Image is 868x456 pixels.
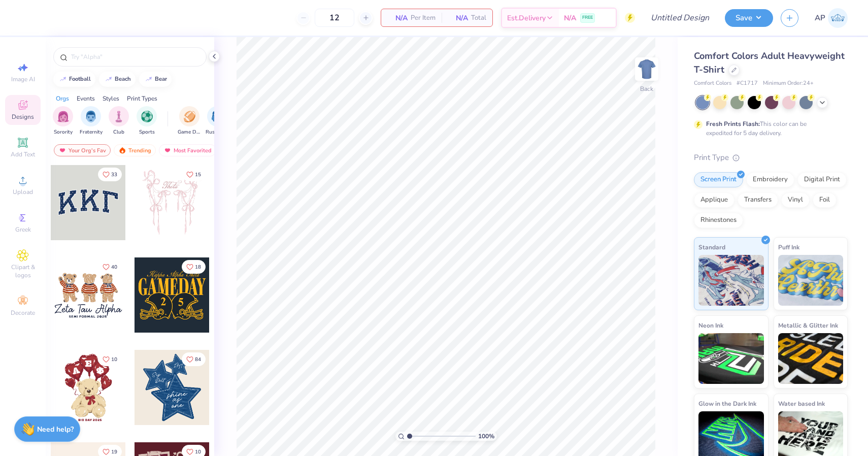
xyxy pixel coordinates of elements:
[80,106,103,136] div: filter for Fraternity
[746,172,794,187] div: Embroidery
[706,119,831,138] div: This color can be expedited for 5 day delivery.
[59,76,67,82] img: trend_line.gif
[206,106,229,136] button: filter button
[781,192,810,208] div: Vinyl
[5,263,41,279] span: Clipart & logos
[737,79,758,88] span: # C1717
[113,111,124,122] img: Club Image
[694,152,848,164] div: Print Type
[53,72,95,87] button: football
[99,72,136,87] button: beach
[738,192,778,208] div: Transfers
[698,333,764,384] img: Neon Ink
[706,120,760,128] strong: Fresh Prints Flash:
[564,13,576,23] span: N/A
[54,128,73,136] span: Sorority
[195,357,201,362] span: 84
[139,128,155,136] span: Sports
[815,12,825,24] span: AP
[507,13,546,23] span: Est. Delivery
[694,192,735,208] div: Applique
[155,76,167,82] div: bear
[53,106,73,136] button: filter button
[111,357,117,362] span: 10
[139,72,172,87] button: bear
[12,113,34,121] span: Designs
[797,172,847,187] div: Digital Print
[57,111,69,122] img: Sorority Image
[813,192,837,208] div: Foil
[471,13,486,23] span: Total
[698,398,756,409] span: Glow in the Dark Ink
[195,265,201,270] span: 18
[159,144,216,156] div: Most Favorited
[698,320,723,331] span: Neon Ink
[725,9,773,27] button: Save
[387,13,408,23] span: N/A
[178,106,201,136] button: filter button
[111,172,117,177] span: 33
[85,111,96,122] img: Fraternity Image
[98,168,122,181] button: Like
[778,255,844,306] img: Puff Ink
[111,449,117,454] span: 19
[778,333,844,384] img: Metallic & Glitter Ink
[698,255,764,306] img: Standard
[98,260,122,274] button: Like
[118,147,126,154] img: trending.gif
[694,79,731,88] span: Comfort Colors
[145,76,153,82] img: trend_line.gif
[582,14,593,21] span: FREE
[109,106,129,136] div: filter for Club
[640,84,653,93] div: Back
[178,128,201,136] span: Game Day
[212,111,223,122] img: Rush & Bid Image
[70,52,200,62] input: Try "Alpha"
[111,265,117,270] span: 40
[643,8,717,28] input: Untitled Design
[11,150,35,158] span: Add Text
[69,76,91,82] div: football
[182,260,206,274] button: Like
[141,111,153,122] img: Sports Image
[105,76,113,82] img: trend_line.gif
[11,75,35,83] span: Image AI
[184,111,195,122] img: Game Day Image
[828,8,848,28] img: Alexander Perera
[109,106,129,136] button: filter button
[137,106,157,136] button: filter button
[206,106,229,136] div: filter for Rush & Bid
[778,320,838,331] span: Metallic & Glitter Ink
[56,94,69,103] div: Orgs
[778,242,799,252] span: Puff Ink
[127,94,157,103] div: Print Types
[37,425,74,434] strong: Need help?
[694,50,845,76] span: Comfort Colors Adult Heavyweight T-Shirt
[137,106,157,136] div: filter for Sports
[478,432,494,441] span: 100 %
[637,59,657,79] img: Back
[178,106,201,136] div: filter for Game Day
[114,144,156,156] div: Trending
[698,242,725,252] span: Standard
[206,128,229,136] span: Rush & Bid
[315,9,354,27] input: – –
[694,172,743,187] div: Screen Print
[411,13,436,23] span: Per Item
[115,76,131,82] div: beach
[53,106,73,136] div: filter for Sorority
[778,398,825,409] span: Water based Ink
[80,128,103,136] span: Fraternity
[11,309,35,317] span: Decorate
[163,147,172,154] img: most_fav.gif
[113,128,124,136] span: Club
[815,8,848,28] a: AP
[182,352,206,366] button: Like
[58,147,66,154] img: most_fav.gif
[103,94,119,103] div: Styles
[195,449,201,454] span: 10
[98,352,122,366] button: Like
[763,79,814,88] span: Minimum Order: 24 +
[13,188,33,196] span: Upload
[694,213,743,228] div: Rhinestones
